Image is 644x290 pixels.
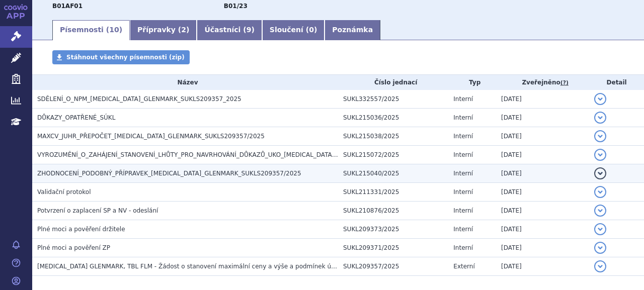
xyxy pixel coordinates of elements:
span: ZHODNOCENÍ_PODOBNÝ_PŘÍPRAVEK_RIVAROXABAN_GLENMARK_SUKLS209357/2025 [37,170,301,177]
span: Interní [453,133,473,140]
span: Plné moci a pověření držitele [37,226,125,233]
td: SUKL332557/2025 [338,90,448,109]
th: Detail [589,75,644,90]
td: [DATE] [496,220,589,239]
button: detail [594,167,606,179]
td: [DATE] [496,90,589,109]
span: 9 [247,26,252,34]
button: detail [594,149,606,161]
a: Přípravky (2) [130,20,197,40]
span: Interní [453,244,473,251]
td: SUKL215038/2025 [338,127,448,146]
td: SUKL210876/2025 [338,202,448,220]
button: detail [594,112,606,124]
span: Interní [453,114,473,121]
span: 10 [109,26,119,34]
th: Typ [448,75,496,90]
th: Název [32,75,338,90]
td: [DATE] [496,109,589,127]
button: detail [594,242,606,254]
strong: gatrany a xabany vyšší síly [224,3,248,10]
a: Účastníci (9) [197,20,262,40]
a: Poznámka [325,20,380,40]
td: SUKL215072/2025 [338,146,448,164]
span: Interní [453,207,473,214]
span: Potvrzení o zaplacení SP a NV - odeslání [37,207,158,214]
td: [DATE] [496,164,589,183]
button: detail [594,205,606,217]
button: detail [594,186,606,198]
span: MAXCV_JUHR_PŘEPOČET_RIVAROXABAN_GLENMARK_SUKLS209357/2025 [37,133,265,140]
button: detail [594,130,606,142]
button: detail [594,260,606,272]
td: SUKL211331/2025 [338,183,448,202]
span: DŮKAZY_OPATŘENÉ_SÚKL [37,114,115,121]
span: Interní [453,95,473,103]
th: Zveřejněno [496,75,589,90]
td: SUKL209357/2025 [338,257,448,276]
button: detail [594,93,606,105]
td: SUKL215036/2025 [338,109,448,127]
span: 0 [309,26,314,34]
td: [DATE] [496,183,589,202]
span: Interní [453,188,473,196]
span: RIVAROXABAN GLENMARK, TBL FLM - Žádost o stanovení maximální ceny a výše a podmínek úhrady LP (PP) [37,263,371,270]
td: SUKL215040/2025 [338,164,448,183]
span: VYROZUMĚNÍ_O_ZAHÁJENÍ_STANOVENÍ_LHŮTY_PRO_NAVRHOVÁNÍ_DŮKAZŮ_UKO_RIVAROXABAN_GLENMARK_SUKLS209357_... [37,151,435,158]
span: Validační protokol [37,188,91,196]
span: 2 [181,26,186,34]
td: [DATE] [496,146,589,164]
td: SUKL209373/2025 [338,220,448,239]
a: Sloučení (0) [262,20,325,40]
span: SDĚLENÍ_O_NPM_RIVAROXABAN_GLENMARK_SUKLS209357_2025 [37,95,242,103]
td: [DATE] [496,239,589,257]
td: [DATE] [496,257,589,276]
span: Plné moci a pověření ZP [37,244,110,251]
td: [DATE] [496,202,589,220]
abbr: (?) [560,79,569,86]
strong: RIVAROXABAN [52,3,83,10]
span: Interní [453,170,473,177]
td: [DATE] [496,127,589,146]
a: Písemnosti (10) [52,20,130,40]
span: Interní [453,151,473,158]
span: Interní [453,226,473,233]
span: Stáhnout všechny písemnosti (zip) [66,54,185,61]
td: SUKL209371/2025 [338,239,448,257]
th: Číslo jednací [338,75,448,90]
span: Externí [453,263,474,270]
a: Stáhnout všechny písemnosti (zip) [52,50,190,64]
button: detail [594,223,606,235]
